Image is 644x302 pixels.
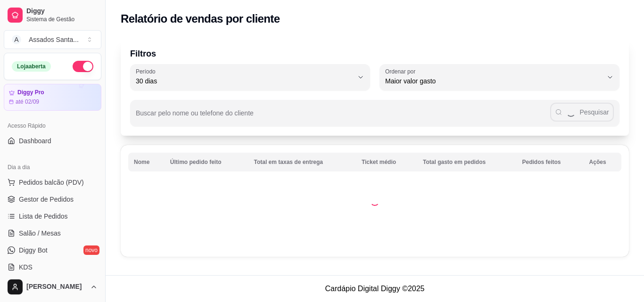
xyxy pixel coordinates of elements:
a: Diggy Proaté 02/09 [4,84,101,111]
span: Salão / Mesas [19,229,61,238]
span: Diggy Bot [19,245,48,255]
input: Buscar pelo nome ou telefone do cliente [136,112,550,122]
div: Loja aberta [12,61,51,72]
button: Select a team [4,30,101,49]
article: Diggy Pro [17,89,44,96]
span: Dashboard [19,136,51,146]
a: Diggy Botnovo [4,243,101,258]
div: Assados Santa ... [29,35,79,44]
a: Salão / Mesas [4,226,101,241]
article: até 02/09 [16,98,39,106]
button: Pedidos balcão (PDV) [4,175,101,190]
div: Acesso Rápido [4,118,101,133]
span: [PERSON_NAME] [26,283,86,291]
label: Ordenar por [385,67,419,75]
span: Gestor de Pedidos [19,195,74,204]
span: Diggy [26,7,98,16]
a: Dashboard [4,133,101,148]
span: Lista de Pedidos [19,212,68,221]
h2: Relatório de vendas por cliente [121,11,280,26]
span: KDS [19,262,33,272]
span: A [12,35,21,44]
div: Loading [370,196,380,206]
a: KDS [4,260,101,275]
button: Ordenar porMaior valor gasto [380,64,619,90]
a: DiggySistema de Gestão [4,4,101,26]
span: Sistema de Gestão [26,16,98,23]
span: Pedidos balcão (PDV) [19,178,84,187]
span: Maior valor gasto [385,76,603,86]
div: Dia a dia [4,160,101,175]
label: Período [136,67,158,75]
button: Alterar Status [73,61,93,72]
button: [PERSON_NAME] [4,276,101,298]
button: Período30 dias [130,64,370,90]
span: 30 dias [136,76,353,86]
a: Lista de Pedidos [4,209,101,224]
footer: Cardápio Digital Diggy © 2025 [106,275,644,302]
a: Gestor de Pedidos [4,192,101,207]
p: Filtros [130,47,619,60]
